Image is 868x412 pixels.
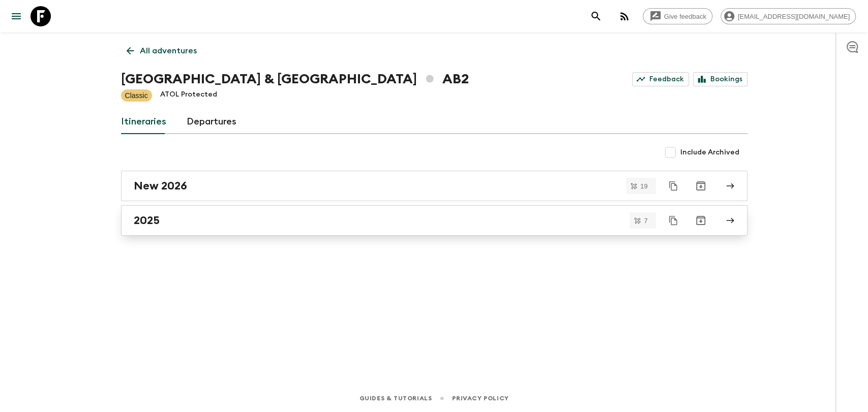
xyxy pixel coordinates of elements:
span: 19 [634,183,653,189]
p: All adventures [140,45,197,57]
h2: New 2026 [134,179,187,193]
span: Give feedback [659,13,712,20]
a: 2025 [121,205,747,236]
button: Archive [691,176,711,196]
p: ATOL Protected [160,89,217,102]
button: menu [6,6,26,26]
button: search adventures [586,6,606,26]
a: Privacy Policy [452,393,508,404]
a: Itineraries [121,110,166,134]
a: Bookings [693,72,747,86]
button: Duplicate [664,211,682,230]
p: Classic [125,90,148,101]
span: 7 [638,217,653,224]
button: Duplicate [664,177,682,195]
a: Give feedback [643,8,712,24]
span: [EMAIL_ADDRESS][DOMAIN_NAME] [732,13,855,20]
div: [EMAIL_ADDRESS][DOMAIN_NAME] [721,8,856,24]
h2: 2025 [134,214,160,227]
a: Feedback [632,72,689,86]
a: Guides & Tutorials [359,393,432,404]
span: Include Archived [680,147,739,157]
a: All adventures [121,41,202,61]
button: Archive [691,210,711,231]
a: Departures [187,110,236,134]
h1: [GEOGRAPHIC_DATA] & [GEOGRAPHIC_DATA] AB2 [121,69,469,89]
a: New 2026 [121,171,747,201]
